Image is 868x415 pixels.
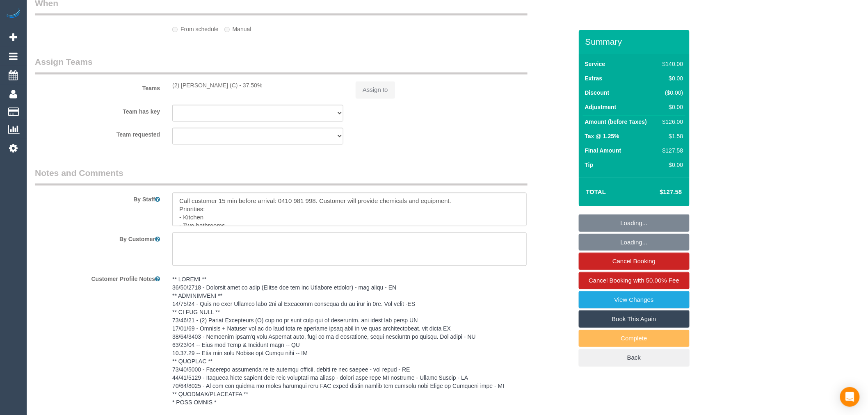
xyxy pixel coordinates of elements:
a: Book This Again [579,310,690,328]
label: Customer Profile Notes [29,272,166,283]
a: Cancel Booking with 50.00% Fee [579,272,690,289]
legend: Notes and Comments [35,167,528,186]
label: From schedule [172,23,219,34]
span: Cancel Booking with 50.00% Fee [589,277,679,284]
div: $0.00 [659,161,683,169]
label: By Customer [29,233,166,244]
div: ($0.00) [659,89,683,97]
h4: $127.58 [635,189,682,196]
label: Tax @ 1.25% [585,132,619,140]
div: $127.58 [659,146,683,155]
legend: Assign Teams [35,56,528,75]
div: (2) [PERSON_NAME] (C) - 37.50% [172,82,343,90]
label: Team has key [29,105,166,116]
img: Automaid Logo [5,8,21,20]
h3: Summary [585,37,685,46]
strong: Total [586,188,606,195]
div: $0.00 [659,103,683,111]
input: From schedule [172,27,178,32]
label: Extras [585,74,603,82]
label: Final Amount [585,146,621,155]
label: Discount [585,89,610,97]
a: Back [579,349,690,366]
a: Cancel Booking [579,253,690,270]
label: Amount (before Taxes) [585,118,647,126]
label: Adjustment [585,103,617,111]
input: Manual [224,27,230,32]
label: Service [585,60,605,68]
div: $1.58 [659,132,683,140]
div: $126.00 [659,118,683,126]
label: Tip [585,161,594,169]
label: Teams [29,82,166,93]
label: Team requested [29,128,166,139]
div: $140.00 [659,60,683,68]
label: Manual [224,23,251,34]
a: View Changes [579,291,690,308]
div: Open Intercom Messenger [840,387,860,407]
div: $0.00 [659,74,683,82]
label: By Staff [29,193,166,204]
